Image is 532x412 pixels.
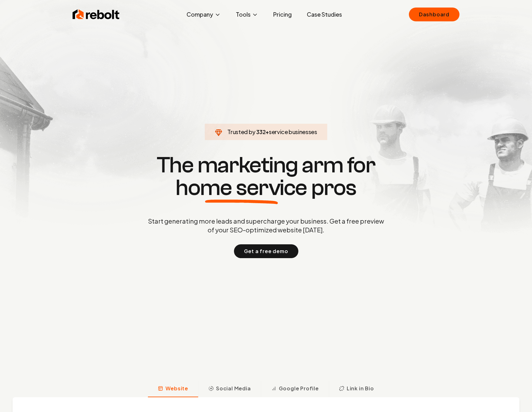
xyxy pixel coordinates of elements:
[227,128,255,135] span: Trusted by
[269,128,317,135] span: service businesses
[409,8,459,21] a: Dashboard
[261,381,329,397] button: Google Profile
[198,381,261,397] button: Social Media
[73,8,120,21] img: Rebolt Logo
[148,381,198,397] button: Website
[347,385,374,392] span: Link in Bio
[268,8,297,21] a: Pricing
[166,385,188,392] span: Website
[256,127,265,136] span: 332
[231,8,263,21] button: Tools
[216,385,251,392] span: Social Media
[115,154,417,199] h1: The marketing arm for pros
[279,385,319,392] span: Google Profile
[302,8,347,21] a: Case Studies
[182,8,226,21] button: Company
[176,176,307,199] span: home service
[265,128,269,135] span: +
[329,381,384,397] button: Link in Bio
[147,217,385,234] p: Start generating more leads and supercharge your business. Get a free preview of your SEO-optimiz...
[234,244,298,258] button: Get a free demo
